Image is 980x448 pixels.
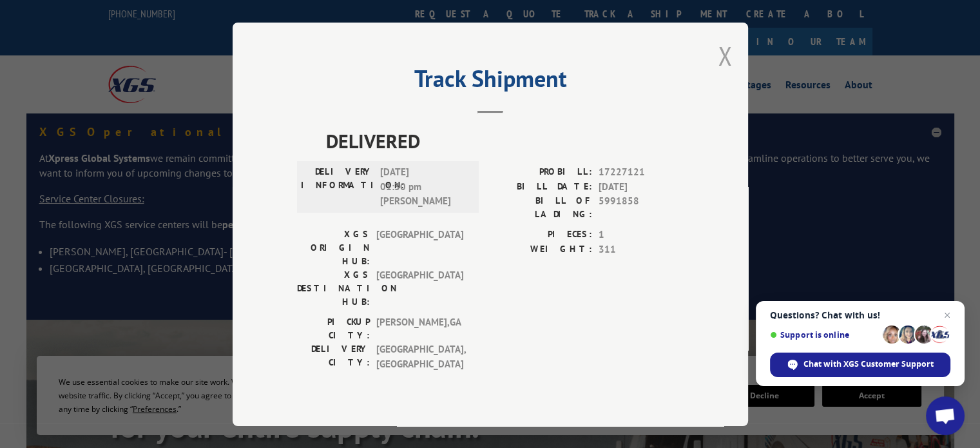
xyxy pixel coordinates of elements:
span: 17227121 [599,165,684,180]
button: Close modal [718,39,732,73]
span: Chat with XGS Customer Support [803,358,934,370]
span: 311 [599,242,684,257]
label: BILL DATE: [490,179,592,194]
span: [GEOGRAPHIC_DATA] , [GEOGRAPHIC_DATA] [376,342,463,371]
span: 1 [599,228,684,242]
label: PICKUP CITY: [297,315,370,342]
label: DELIVERY INFORMATION: [301,165,374,209]
span: Questions? Chat with us! [770,310,950,320]
span: [DATE] 01:30 pm [PERSON_NAME] [380,165,467,209]
label: DELIVERY CITY: [297,342,370,371]
span: DELIVERED [326,126,684,155]
span: [PERSON_NAME] , GA [376,315,463,342]
span: Support is online [770,330,878,340]
label: XGS ORIGIN HUB: [297,228,370,268]
span: 5991858 [599,194,684,221]
span: Chat with XGS Customer Support [770,353,950,377]
a: Open chat [926,396,965,435]
label: WEIGHT: [490,242,592,257]
span: [GEOGRAPHIC_DATA] [376,228,463,268]
span: [GEOGRAPHIC_DATA] [376,268,463,309]
label: PIECES: [490,228,592,242]
label: BILL OF LADING: [490,194,592,221]
label: XGS DESTINATION HUB: [297,268,370,309]
span: [DATE] [599,179,684,194]
h2: Track Shipment [297,70,684,94]
label: PROBILL: [490,165,592,180]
